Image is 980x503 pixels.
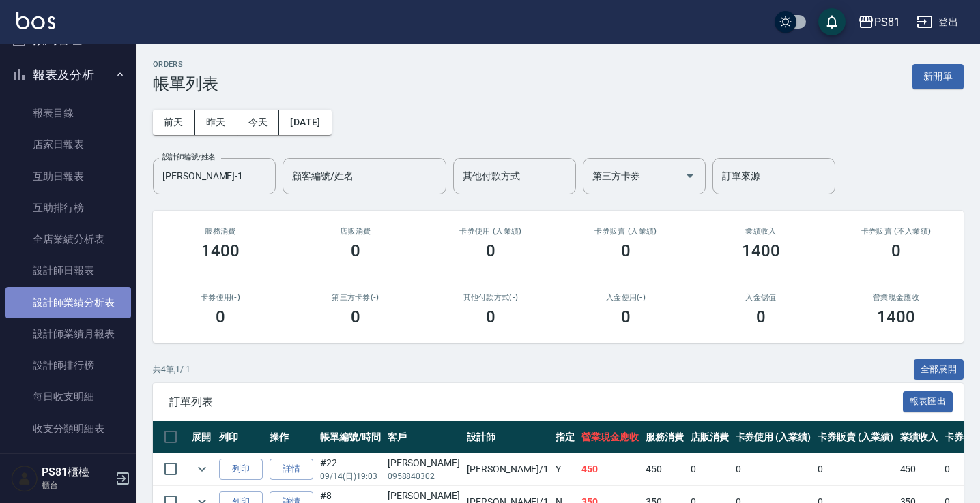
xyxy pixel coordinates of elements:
[5,224,131,255] a: 全店業績分析表
[5,255,131,286] a: 設計師日報表
[687,421,732,453] th: 店販消費
[5,129,131,160] a: 店家日報表
[578,453,642,485] td: 450
[237,110,280,135] button: 今天
[5,97,131,129] a: 報表目錄
[351,241,360,260] h3: 0
[903,395,953,408] a: 報表匯出
[732,421,815,453] th: 卡券使用 (入業績)
[814,421,897,453] th: 卡券販賣 (入業績)
[192,459,212,479] button: expand row
[188,421,216,453] th: 展開
[742,241,780,260] h3: 1400
[912,70,964,82] a: 新開單
[575,293,677,302] h2: 入金使用(-)
[439,293,542,302] h2: 其他付款方式(-)
[621,241,631,260] h3: 0
[486,241,495,260] h3: 0
[874,14,900,31] div: PS81
[463,453,552,485] td: [PERSON_NAME] /1
[5,381,131,412] a: 每日收支明細
[5,318,131,350] a: 設計師業績月報表
[5,57,131,93] button: 報表及分析
[169,227,272,236] h3: 服務消費
[5,413,131,444] a: 收支分類明細表
[903,391,953,412] button: 報表匯出
[384,421,463,453] th: 客戶
[42,466,111,479] h5: PS81櫃檯
[201,241,240,260] h3: 1400
[552,453,578,485] td: Y
[575,227,677,236] h2: 卡券販賣 (入業績)
[914,359,964,380] button: 全部展開
[270,459,313,480] a: 詳情
[439,227,542,236] h2: 卡券使用 (入業績)
[642,453,687,485] td: 450
[845,293,947,302] h2: 營業現金應收
[266,421,317,453] th: 操作
[388,456,460,470] div: [PERSON_NAME]
[216,421,266,453] th: 列印
[42,479,111,491] p: 櫃台
[5,192,131,224] a: 互助排行榜
[897,421,942,453] th: 業績收入
[756,307,766,326] h3: 0
[877,307,915,326] h3: 1400
[5,287,131,318] a: 設計師業績分析表
[710,227,812,236] h2: 業績收入
[5,161,131,192] a: 互助日報表
[687,453,732,485] td: 0
[153,74,218,93] h3: 帳單列表
[169,293,272,302] h2: 卡券使用(-)
[710,293,812,302] h2: 入金儲值
[153,60,218,69] h2: ORDERS
[11,465,38,492] img: Person
[16,12,55,29] img: Logo
[679,165,701,187] button: Open
[5,450,131,485] button: 客戶管理
[304,293,407,302] h2: 第三方卡券(-)
[195,110,237,135] button: 昨天
[153,110,195,135] button: 前天
[552,421,578,453] th: 指定
[279,110,331,135] button: [DATE]
[912,64,964,89] button: 新開單
[153,363,190,376] p: 共 4 筆, 1 / 1
[219,459,263,480] button: 列印
[621,307,631,326] h3: 0
[351,307,360,326] h3: 0
[162,152,216,162] label: 設計師編號/姓名
[169,395,903,409] span: 訂單列表
[486,307,495,326] h3: 0
[578,421,642,453] th: 營業現金應收
[5,350,131,381] a: 設計師排行榜
[463,421,552,453] th: 設計師
[216,307,225,326] h3: 0
[814,453,897,485] td: 0
[317,421,384,453] th: 帳單編號/時間
[304,227,407,236] h2: 店販消費
[891,241,901,260] h3: 0
[845,227,947,236] h2: 卡券販賣 (不入業績)
[852,8,906,36] button: PS81
[317,453,384,485] td: #22
[642,421,687,453] th: 服務消費
[388,470,460,483] p: 0958840302
[911,10,964,35] button: 登出
[818,8,846,35] button: save
[388,489,460,503] div: [PERSON_NAME]
[732,453,815,485] td: 0
[897,453,942,485] td: 450
[320,470,381,483] p: 09/14 (日) 19:03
